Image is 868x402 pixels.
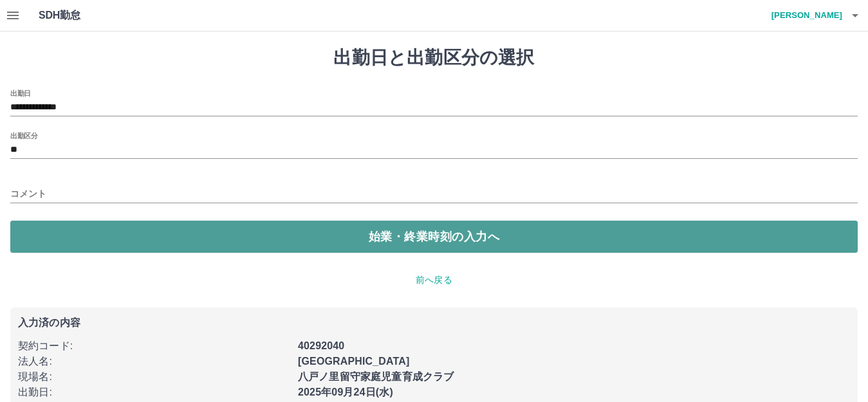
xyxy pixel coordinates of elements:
[10,88,31,98] label: 出勤日
[18,385,290,400] p: 出勤日 :
[298,371,454,382] b: 八戸ノ里留守家庭児童育成クラブ
[298,340,344,351] b: 40292040
[298,356,410,367] b: [GEOGRAPHIC_DATA]
[10,131,37,140] label: 出勤区分
[298,387,393,397] b: 2025年09月24日(水)
[18,354,290,369] p: 法人名 :
[18,369,290,385] p: 現場名 :
[18,338,290,354] p: 契約コード :
[10,273,858,287] p: 前へ戻る
[18,318,850,328] p: 入力済の内容
[10,221,858,253] button: 始業・終業時刻の入力へ
[10,47,858,69] h1: 出勤日と出勤区分の選択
